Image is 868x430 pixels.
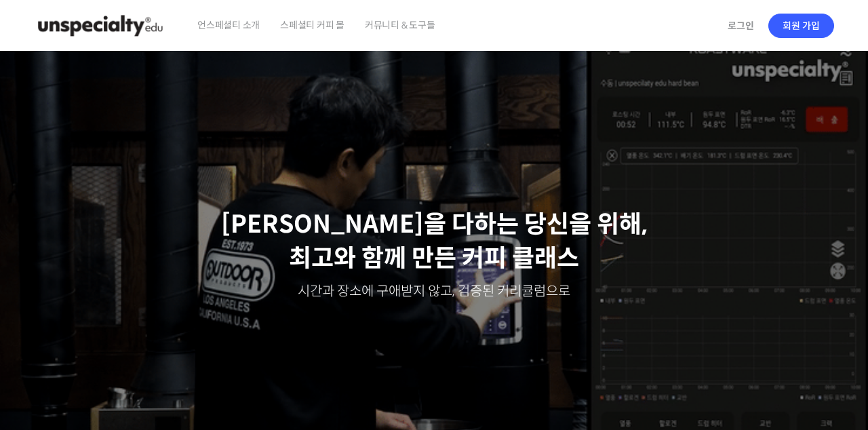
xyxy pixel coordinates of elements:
[768,14,834,38] a: 회원 가입
[719,10,762,41] a: 로그인
[14,282,854,301] p: 시간과 장소에 구애받지 않고, 검증된 커리큘럼으로
[14,208,854,276] p: [PERSON_NAME]을 다하는 당신을 위해, 최고와 함께 만든 커피 클래스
